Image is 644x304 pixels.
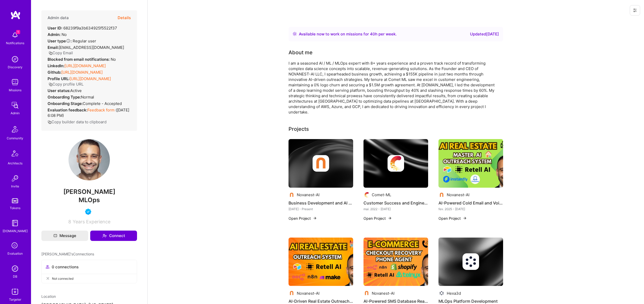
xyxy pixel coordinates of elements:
button: Connect [90,231,137,241]
strong: Blocked from email notifications: [48,57,111,62]
i: icon Connect [102,233,107,238]
span: [PERSON_NAME]'s Connections [41,251,94,257]
i: icon CloseGray [46,276,50,280]
div: Novanest-AI [297,291,320,296]
i: Help [66,39,71,43]
strong: Admin: [48,32,60,37]
img: cover [363,139,428,188]
div: [DOMAIN_NAME] [3,228,28,234]
div: Architects [8,161,22,166]
button: Copy builder data to clipboard [48,119,107,125]
h4: AI-Powered Cold Email and Voice Agent Appointment System [438,200,503,206]
div: Discovery [8,64,22,70]
strong: Onboarding Type: [48,95,81,100]
a: [URL][DOMAIN_NAME] [64,63,106,68]
div: Invite [11,184,19,189]
i: icon Collaborator [46,265,50,269]
div: 68239f9a3b634925f5522f37 [48,25,117,31]
button: Details [118,10,131,25]
img: arrow-right [463,216,467,220]
span: [PERSON_NAME] [41,188,137,196]
a: Feedback form [87,108,115,112]
h4: Customer Success and Engineering Consulting [363,200,428,206]
strong: User ID: [48,26,62,31]
span: MLOps [79,196,100,204]
div: fev. 2025 - [DATE] [438,206,503,212]
div: Hexa3d [447,291,461,296]
div: Evaluation [7,251,23,256]
img: Company logo [289,192,295,198]
img: AI-Driven Real Estate Outreach System [289,238,353,286]
div: DB [13,274,17,279]
img: Community [9,123,21,135]
div: About me [289,49,313,56]
div: Projects [289,125,309,133]
div: No [48,57,116,62]
div: I am a seasoned AI / ML / MLOps expert with 8+ years experience and a proven track record of tran... [289,60,495,115]
button: Open Project [363,216,392,221]
img: discovery [10,54,20,64]
img: Admin Search [10,263,20,274]
span: 1 [16,30,20,34]
img: Company logo [438,290,445,296]
img: cover [289,139,353,188]
button: Message [41,231,88,241]
div: ( [DATE] 6:08 PM ) [48,107,131,118]
span: 0 connections [52,264,79,270]
span: 40 [370,32,375,36]
img: AI-Powered Cold Email and Voice Agent Appointment System [438,139,503,188]
div: Location [41,294,137,299]
div: Novanest-AI [297,192,320,197]
img: admin teamwork [10,100,20,110]
div: Community [7,135,23,141]
img: cover [438,238,503,286]
img: Company logo [363,290,370,296]
img: User Avatar [69,139,110,180]
img: bell [10,30,20,40]
span: Not connected [52,276,73,281]
a: [URL][DOMAIN_NAME] [70,76,111,81]
h4: Business Development and AI Solutions [289,200,353,206]
div: Comet-ML [372,192,391,197]
div: Notifications [6,40,24,46]
div: Regular user [48,38,96,44]
button: Open Project [289,216,317,221]
img: Vetted A.Teamer [85,209,91,215]
span: Years Experience [73,219,110,224]
i: icon Copy [49,82,52,86]
button: Copy Email [49,50,73,56]
div: Tokens [10,205,20,211]
img: Invite [10,173,20,184]
strong: Evaluation feedback: [48,108,87,112]
strong: Profile URL: [48,76,70,81]
i: icon Copy [48,120,51,124]
span: [EMAIL_ADDRESS][DOMAIN_NAME] [59,45,124,50]
strong: Onboarding Stage: [48,101,83,106]
button: Copy profile URL [49,81,84,87]
div: Updated [DATE] [470,31,499,37]
span: normal [81,95,94,100]
span: Active [70,88,82,93]
img: AI-Powered SMS Database Reactivation for Real Estate [363,238,428,286]
img: arrow-right [313,216,317,220]
img: arrow-right [388,216,392,220]
img: Company logo [463,253,479,270]
img: Availability [293,32,297,36]
span: Complete - Accepted [83,101,122,106]
h4: Admin data [48,16,69,20]
img: Company logo [313,155,329,172]
button: 0 connectionsNot connected [41,260,137,283]
strong: User status: [48,88,70,93]
i: icon Copy [49,51,52,55]
div: Missions [9,87,21,93]
a: [URL][DOMAIN_NAME] [61,70,103,75]
i: icon SelectionTeam [10,241,20,251]
button: Open Project [438,216,467,221]
div: Available now to work on missions for h per week . [299,31,397,37]
img: logo [10,10,21,20]
img: Company logo [438,192,445,198]
strong: Email: [48,45,59,50]
span: 8 [68,219,71,224]
strong: User type : [48,39,72,43]
img: tokens [12,198,18,203]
